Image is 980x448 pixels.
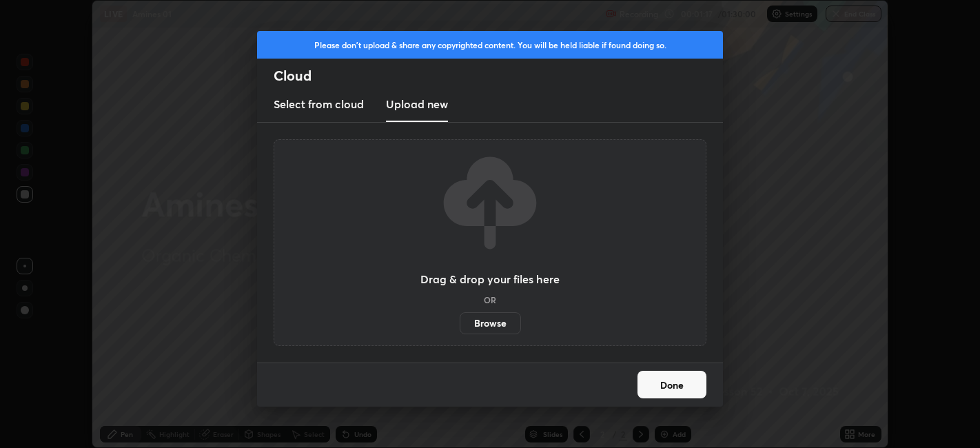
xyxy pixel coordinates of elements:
[420,274,560,285] h3: Drag & drop your files here
[386,96,448,112] h3: Upload new
[637,371,706,398] button: Done
[274,96,364,112] h3: Select from cloud
[257,31,723,59] div: Please don't upload & share any copyrighted content. You will be held liable if found doing so.
[274,67,723,85] h2: Cloud
[484,296,496,304] h5: OR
